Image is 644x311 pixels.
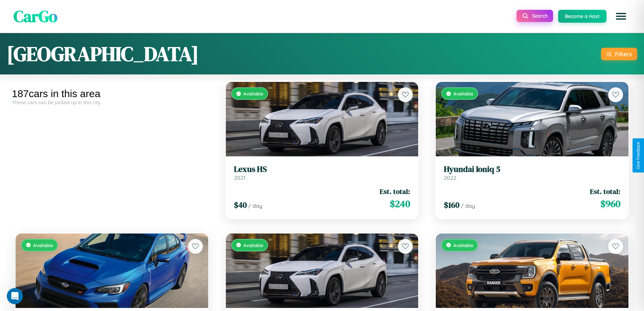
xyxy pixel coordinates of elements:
[444,164,620,181] a: Hyundai Ioniq 52022
[558,10,606,23] button: Become a Host
[600,197,620,210] span: $ 960
[248,202,262,209] span: / day
[390,197,410,210] span: $ 240
[590,186,620,196] span: Est. total:
[615,50,632,58] div: Filters
[461,202,475,209] span: / day
[234,199,247,210] span: $ 40
[601,48,637,60] button: Filters
[243,242,263,248] span: Available
[234,164,410,181] a: Lexus HS2021
[7,40,199,68] h1: [GEOGRAPHIC_DATA]
[380,186,410,196] span: Est. total:
[12,99,212,105] div: These cars can be picked up in this city.
[532,13,548,19] span: Search
[517,10,553,22] button: Search
[234,164,410,174] h3: Lexus HS
[453,242,473,248] span: Available
[444,199,459,210] span: $ 160
[234,174,245,181] span: 2021
[444,164,620,174] h3: Hyundai Ioniq 5
[33,242,53,248] span: Available
[453,91,473,96] span: Available
[636,142,641,169] div: Give Feedback
[243,91,263,96] span: Available
[14,5,57,27] span: CarGo
[12,88,212,99] div: 187 cars in this area
[612,7,630,26] button: Open menu
[444,174,456,181] span: 2022
[7,288,23,304] iframe: Intercom live chat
